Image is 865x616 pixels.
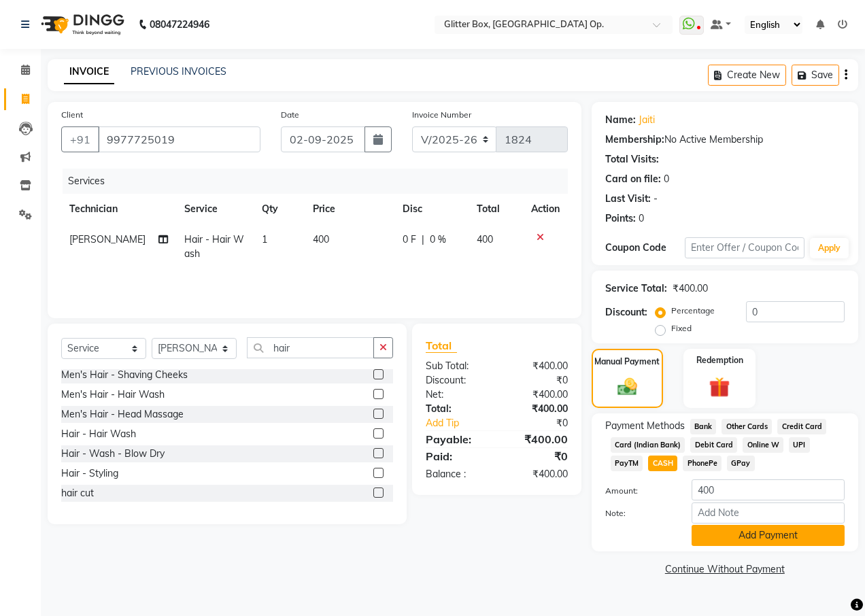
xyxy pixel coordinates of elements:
span: | [422,233,424,247]
span: 0 % [430,233,446,247]
b: 08047224946 [150,5,209,44]
div: Membership: [605,133,664,147]
span: Debit Card [690,437,737,453]
div: Men's Hair - Hair Wash [61,388,165,402]
div: Payable: [415,431,496,447]
div: Points: [605,211,636,226]
div: No Active Membership [605,133,845,147]
div: Men's Hair - Head Massage [61,407,184,422]
div: Paid: [415,448,496,464]
th: Price [305,194,394,224]
span: CASH [648,456,677,471]
div: Net: [415,388,496,402]
button: Add Payment [692,525,845,546]
label: Client [61,109,83,121]
label: Note: [595,507,681,519]
span: Payment Methods [605,419,685,433]
span: 1 [262,233,267,245]
a: Continue Without Payment [594,562,855,577]
span: [PERSON_NAME] [69,233,146,245]
span: 400 [313,233,329,245]
div: Total: [415,402,496,416]
div: Hair - Styling [61,466,118,481]
th: Action [523,194,568,224]
div: Hair - Wash - Blow Dry [61,447,165,461]
div: 0 [639,211,644,226]
span: GPay [727,456,755,471]
img: _gift.svg [702,375,736,400]
div: Total Visits: [605,152,659,167]
span: Total [426,339,457,353]
div: ₹400.00 [496,431,577,447]
span: 400 [477,233,493,245]
span: UPI [789,437,810,453]
input: Add Note [692,502,845,524]
div: Card on file: [605,172,661,186]
div: 0 [664,172,669,186]
span: PhonePe [683,456,722,471]
div: Last Visit: [605,192,651,206]
div: Balance : [415,467,496,481]
div: ₹400.00 [496,402,577,416]
label: Date [281,109,299,121]
div: Coupon Code [605,241,685,255]
button: +91 [61,126,99,152]
label: Invoice Number [412,109,471,121]
div: Discount: [605,305,647,320]
button: Apply [810,238,849,258]
span: Card (Indian Bank) [611,437,685,453]
span: Online W [743,437,783,453]
input: Search by Name/Mobile/Email/Code [98,126,260,152]
div: Services [63,169,578,194]
div: - [654,192,658,206]
div: ₹400.00 [673,281,708,296]
div: ₹400.00 [496,467,577,481]
div: Name: [605,113,636,127]
div: Hair - Hair Wash [61,427,136,441]
span: Hair - Hair Wash [184,233,244,260]
th: Service [176,194,253,224]
div: ₹0 [496,448,577,464]
th: Qty [254,194,305,224]
div: ₹0 [496,373,577,388]
label: Fixed [671,322,692,335]
div: ₹400.00 [496,388,577,402]
button: Save [792,65,839,86]
th: Disc [394,194,469,224]
span: Bank [690,419,717,434]
th: Total [469,194,523,224]
input: Search or Scan [247,337,374,358]
label: Amount: [595,485,681,497]
div: Discount: [415,373,496,388]
div: hair cut [61,486,94,500]
div: ₹0 [510,416,577,430]
a: INVOICE [64,60,114,84]
div: Men's Hair - Shaving Cheeks [61,368,188,382]
input: Amount [692,479,845,500]
label: Redemption [696,354,743,366]
span: 0 F [403,233,416,247]
img: logo [35,5,128,44]
a: PREVIOUS INVOICES [131,65,226,78]
a: Jaiti [639,113,655,127]
label: Manual Payment [594,356,660,368]
span: PayTM [611,456,643,471]
img: _cash.svg [611,376,643,398]
th: Technician [61,194,176,224]
span: Other Cards [722,419,772,434]
span: Credit Card [777,419,826,434]
div: Sub Total: [415,359,496,373]
button: Create New [708,65,786,86]
div: ₹400.00 [496,359,577,373]
input: Enter Offer / Coupon Code [685,237,804,258]
div: Service Total: [605,281,667,296]
a: Add Tip [415,416,510,430]
label: Percentage [671,305,715,317]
